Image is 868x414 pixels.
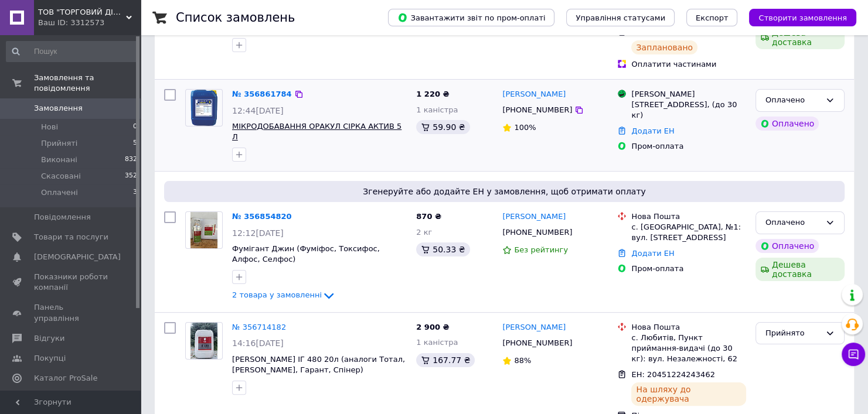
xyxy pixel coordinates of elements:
a: Фото товару [185,322,223,360]
span: 832 [125,155,137,165]
div: Нова Пошта [631,322,746,333]
span: Каталог ProSale [34,373,97,384]
a: [PERSON_NAME] [502,89,566,100]
a: Додати ЕН [631,126,674,135]
span: Скасовані [41,171,81,182]
div: Пром-оплата [631,264,746,274]
img: Фото товару [190,212,218,248]
div: 50.33 ₴ [416,242,469,256]
div: Прийнято [765,327,821,340]
span: Показники роботи компанії [34,272,108,293]
span: Повідомлення [34,212,91,223]
span: Товари та послуги [34,232,108,242]
button: Експорт [686,9,738,26]
a: [PERSON_NAME] [502,322,566,333]
div: Ваш ID: 3312573 [38,18,141,28]
a: Фото товару [185,89,223,126]
button: Створити замовлення [749,9,856,26]
div: Оплатити частинами [631,59,746,70]
div: Пром-оплата [631,141,746,152]
a: 2 товара у замовленні [232,290,336,299]
div: [STREET_ADDRESS], (до 30 кг) [631,100,746,121]
span: 14:16[DATE] [232,338,284,348]
div: [PHONE_NUMBER] [500,225,574,240]
div: Оплачено [755,117,819,131]
div: [PERSON_NAME] [631,89,746,100]
a: № 356854820 [232,212,292,221]
span: 88% [514,356,531,365]
div: [PHONE_NUMBER] [500,336,574,351]
span: Експорт [696,13,729,22]
span: 12:44[DATE] [232,106,284,115]
span: 2 900 ₴ [416,323,449,331]
a: Фото товару [185,211,223,249]
span: 12:12[DATE] [232,228,284,238]
input: Пошук [6,41,138,62]
span: Замовлення [34,103,83,114]
span: 0 [133,122,137,132]
span: [DEMOGRAPHIC_DATA] [34,252,121,262]
h1: Список замовлень [176,11,295,25]
a: Фумігант Джин (Фуміфос, Токсифос, Алфос, Селфос) [232,244,380,264]
span: 3 [133,187,137,198]
div: с. Любитів, Пункт приймання-видачі (до 30 кг): вул. Незалежності, 62 [631,333,746,365]
span: 5 [133,138,137,149]
div: На шляху до одержувача [631,382,746,406]
span: Панель управління [34,302,108,323]
div: Дешева доставка [755,26,845,49]
button: Чат з покупцем [842,343,865,366]
span: 2 товара у замовленні [232,291,322,300]
span: Згенеруйте або додайте ЕН у замовлення, щоб отримати оплату [169,186,840,197]
a: МІКРОДОБАВАННЯ ОРАКУЛ СІРКА АКТИВ 5 Л [232,122,401,142]
div: 167.77 ₴ [416,353,475,367]
span: 2 кг [416,228,432,237]
a: № 356861784 [232,90,292,98]
span: ЕН: 20451224243462 [631,370,714,379]
span: Замовлення та повідомлення [34,73,141,94]
div: с. [GEOGRAPHIC_DATA], №1: вул. [STREET_ADDRESS] [631,222,746,243]
a: [PERSON_NAME] [502,211,566,223]
span: 1 каністра [416,338,458,347]
span: 1 220 ₴ [416,90,449,98]
span: Без рейтингу [514,245,568,254]
a: № 356714182 [232,323,286,331]
span: Нові [41,122,58,132]
div: 59.90 ₴ [416,120,469,134]
button: Завантажити звіт по пром-оплаті [388,9,554,26]
a: Додати ЕН [631,249,674,258]
span: Прийняті [41,138,77,149]
span: 352 [125,171,137,182]
span: Оплачені [41,187,78,198]
button: Управління статусами [566,9,675,26]
img: Фото товару [190,90,218,126]
div: Нова Пошта [631,211,746,222]
span: Створити замовлення [758,13,847,22]
span: Покупці [34,353,66,364]
a: Створити замовлення [737,13,856,22]
span: Завантажити звіт по пром-оплаті [397,12,545,23]
a: [PERSON_NAME] ІГ 480 20л (аналоги Тотал, [PERSON_NAME], Гарант, Спінер) [232,355,405,375]
span: 870 ₴ [416,212,441,221]
span: Управління статусами [576,13,665,22]
img: Фото товару [190,323,218,359]
div: Заплановано [631,40,697,54]
div: Оплачено [755,239,819,253]
div: [PHONE_NUMBER] [500,102,574,118]
div: Оплачено [765,94,821,107]
div: Оплачено [765,217,821,229]
span: Виконані [41,155,77,165]
span: 100% [514,123,536,132]
span: Відгуки [34,333,64,344]
div: Дешева доставка [755,258,845,281]
span: 1 каністра [416,105,458,114]
span: ТОВ "ТОРГОВИЙ ДІМ "ПЛАНТАГРО" [38,7,126,18]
